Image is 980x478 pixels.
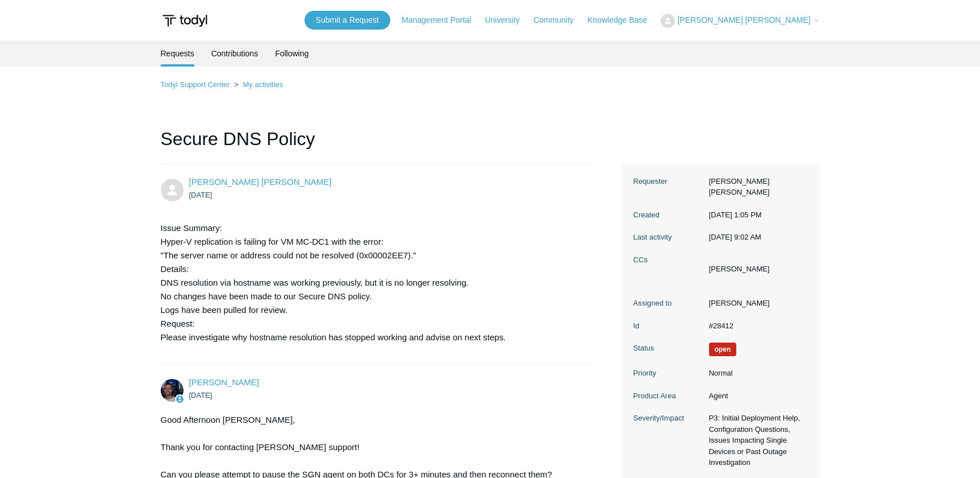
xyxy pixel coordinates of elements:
[189,177,332,187] a: [PERSON_NAME] [PERSON_NAME]
[161,10,209,31] img: Todyl Support Center Help Center home page
[211,40,258,67] a: Contributions
[587,14,658,26] a: Knowledge Base
[485,14,531,26] a: University
[633,390,703,402] dt: Product Area
[709,343,737,356] span: We are working on a response for you
[305,11,390,30] a: Submit a Request
[633,368,703,379] dt: Priority
[189,177,332,187] span: Erwin Dela Cruz
[709,263,770,275] li: Daniel Perry
[633,413,703,424] dt: Severity/Impact
[189,377,259,387] span: Connor Davis
[633,343,703,354] dt: Status
[189,377,259,387] a: [PERSON_NAME]
[703,390,808,402] dd: Agent
[709,211,762,219] time: 09/25/2025, 13:05
[633,298,703,309] dt: Assigned to
[243,80,283,89] a: My activities
[633,176,703,187] dt: Requester
[161,40,194,67] li: Requests
[402,14,482,26] a: Management Portal
[533,14,585,26] a: Community
[189,391,212,399] time: 09/25/2025, 13:08
[677,15,810,24] span: [PERSON_NAME] [PERSON_NAME]
[633,232,703,243] dt: Last activity
[189,191,212,199] time: 09/25/2025, 13:05
[232,80,283,89] li: My activities
[633,320,703,332] dt: Id
[275,40,308,67] a: Following
[661,14,819,28] button: [PERSON_NAME] [PERSON_NAME]
[161,221,585,344] p: Issue Summary: Hyper-V replication is failing for VM MC-DC1 with the error: "The server name or a...
[703,413,808,468] dd: P3: Initial Deployment Help, Configuration Questions, Issues Impacting Single Devices or Past Out...
[709,233,761,241] time: 09/26/2025, 09:02
[703,368,808,379] dd: Normal
[161,125,596,164] h1: Secure DNS Policy
[703,298,808,309] dd: [PERSON_NAME]
[161,80,232,89] li: Todyl Support Center
[161,80,230,89] a: Todyl Support Center
[703,320,808,332] dd: #28412
[633,254,703,266] dt: CCs
[633,209,703,221] dt: Created
[703,176,808,198] dd: [PERSON_NAME] [PERSON_NAME]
